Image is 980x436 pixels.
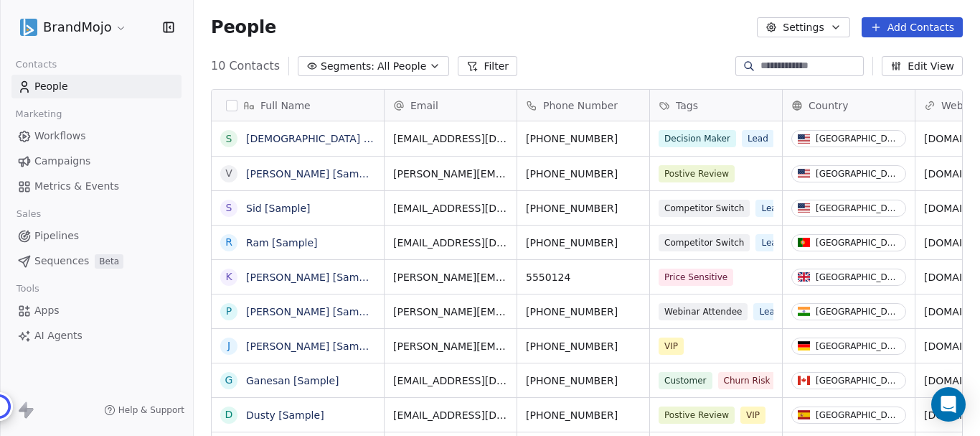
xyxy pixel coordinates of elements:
[225,166,232,181] div: V
[393,270,508,284] span: [PERSON_NAME][EMAIL_ADDRESS][DOMAIN_NAME]
[246,133,409,144] a: [DEMOGRAPHIC_DATA] [Sample]
[757,17,849,37] button: Settings
[11,175,182,198] a: Metrics & Events
[393,167,508,181] span: [PERSON_NAME][EMAIL_ADDRESS][DOMAIN_NAME]
[543,98,618,113] span: Phone Number
[753,303,786,320] span: Lead
[816,134,900,144] div: [GEOGRAPHIC_DATA]
[676,98,698,113] span: Tags
[816,238,900,248] div: [GEOGRAPHIC_DATA]
[816,376,900,386] div: [GEOGRAPHIC_DATA]
[526,408,641,422] span: [PHONE_NUMBER]
[526,201,641,215] span: [PHONE_NUMBER]
[11,249,182,273] a: SequencesBeta
[226,131,232,147] div: S
[34,154,90,169] span: Campaigns
[104,404,184,416] a: Help & Support
[246,168,378,180] a: [PERSON_NAME] [Sample]
[659,130,736,147] span: Decision Maker
[246,203,311,214] a: Sid [Sample]
[659,372,712,389] span: Customer
[816,169,900,179] div: [GEOGRAPHIC_DATA]
[246,306,378,317] a: [PERSON_NAME] [Sample]
[227,338,230,353] div: J
[34,303,60,318] span: Apps
[526,270,641,284] span: 5550124
[393,201,508,215] span: [EMAIL_ADDRESS][DOMAIN_NAME]
[225,373,233,388] div: G
[118,404,184,416] span: Help & Support
[34,179,119,194] span: Metrics & Events
[246,237,318,249] a: Ram [Sample]
[95,254,123,269] span: Beta
[659,303,748,320] span: Webinar Attendee
[526,339,641,353] span: [PHONE_NUMBER]
[755,200,788,217] span: Lead
[740,407,765,424] span: VIP
[11,324,182,348] a: AI Agents
[321,59,374,74] span: Segments:
[882,56,963,76] button: Edit View
[385,90,517,121] div: Email
[393,131,508,146] span: [EMAIL_ADDRESS][DOMAIN_NAME]
[517,90,649,121] div: Phone Number
[458,56,517,76] button: Filter
[10,203,47,225] span: Sales
[659,407,735,424] span: Postive Review
[526,167,641,181] span: [PHONE_NUMBER]
[659,234,750,251] span: Competitor Switch
[11,299,182,323] a: Apps
[410,98,438,113] span: Email
[718,372,776,389] span: Churn Risk
[246,409,324,421] a: Dusty [Sample]
[862,17,963,37] button: Add Contacts
[783,90,915,121] div: Country
[816,272,900,282] div: [GEOGRAPHIC_DATA]
[11,124,182,148] a: Workflows
[34,79,68,94] span: People
[34,228,79,243] span: Pipelines
[755,234,788,251] span: Lead
[816,410,900,420] div: [GEOGRAPHIC_DATA]
[10,278,45,300] span: Tools
[226,200,232,215] div: S
[393,339,508,353] span: [PERSON_NAME][EMAIL_ADDRESS][DOMAIN_NAME]
[659,338,684,355] span: VIP
[393,374,508,388] span: [EMAIL_ADDRESS][DOMAIN_NAME]
[393,408,508,422] span: [EMAIL_ADDRESS][DOMAIN_NAME]
[212,90,384,121] div: Full Name
[9,54,63,75] span: Contacts
[816,341,900,351] div: [GEOGRAPHIC_DATA]
[393,236,508,250] span: [EMAIL_ADDRESS][DOMAIN_NAME]
[211,17,276,38] span: People
[226,304,232,319] div: P
[650,90,782,121] div: Tags
[20,19,37,36] img: BM_Icon_v1.svg
[260,98,311,113] span: Full Name
[377,59,426,74] span: All People
[211,57,280,75] span: 10 Contacts
[34,328,83,343] span: AI Agents
[34,254,89,269] span: Sequences
[526,374,641,388] span: [PHONE_NUMBER]
[659,200,750,217] span: Competitor Switch
[9,103,68,125] span: Marketing
[34,129,86,144] span: Workflows
[659,165,735,182] span: Postive Review
[246,375,339,386] a: Ganesan [Sample]
[11,149,182,173] a: Campaigns
[246,340,378,352] a: [PERSON_NAME] [Sample]
[816,203,900,213] div: [GEOGRAPHIC_DATA]
[816,307,900,317] div: [GEOGRAPHIC_DATA]
[809,98,849,113] span: Country
[931,387,966,422] div: Open Intercom Messenger
[225,407,233,422] div: D
[393,305,508,319] span: [PERSON_NAME][EMAIL_ADDRESS][DOMAIN_NAME]
[526,236,641,250] span: [PHONE_NUMBER]
[17,15,130,40] button: BrandMojo
[659,269,733,286] span: Price Sensitive
[526,131,641,146] span: [PHONE_NUMBER]
[11,224,182,248] a: Pipelines
[225,269,232,284] div: K
[11,75,182,98] a: People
